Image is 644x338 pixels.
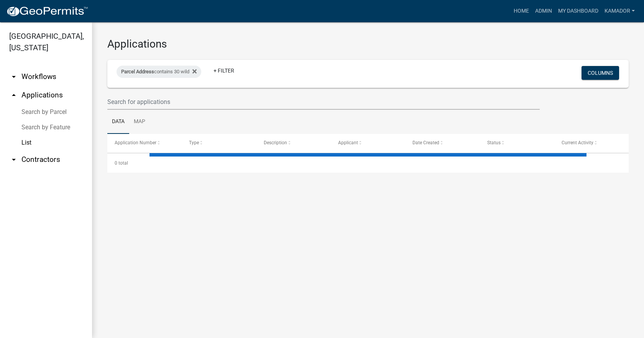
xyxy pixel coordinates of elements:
[9,155,18,164] i: arrow_drop_down
[182,134,256,152] datatable-header-cell: Type
[487,140,501,145] span: Status
[121,69,154,74] span: Parcel Address
[412,140,439,145] span: Date Created
[107,153,629,173] div: 0 total
[107,94,540,110] input: Search for applications
[554,134,629,152] datatable-header-cell: Current Activity
[107,38,629,51] h3: Applications
[562,140,593,145] span: Current Activity
[264,140,287,145] span: Description
[117,66,201,78] div: contains 30 wild
[207,64,240,77] a: + Filter
[405,134,480,152] datatable-header-cell: Date Created
[189,140,199,145] span: Type
[256,134,331,152] datatable-header-cell: Description
[582,66,619,80] button: Columns
[532,4,555,18] a: Admin
[129,110,150,134] a: Map
[480,134,554,152] datatable-header-cell: Status
[9,72,18,81] i: arrow_drop_down
[107,110,129,134] a: Data
[331,134,405,152] datatable-header-cell: Applicant
[115,140,156,145] span: Application Number
[555,4,601,18] a: My Dashboard
[601,4,638,18] a: Kamador
[9,91,18,100] i: arrow_drop_up
[511,4,532,18] a: Home
[107,134,182,152] datatable-header-cell: Application Number
[338,140,358,145] span: Applicant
